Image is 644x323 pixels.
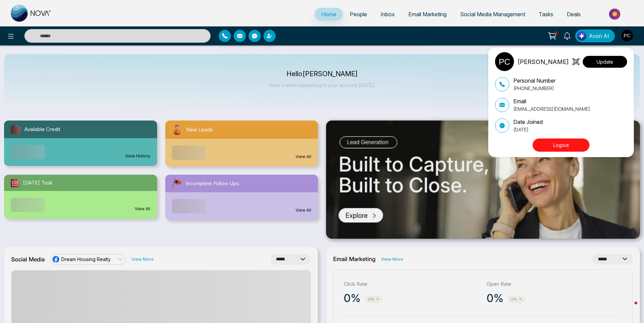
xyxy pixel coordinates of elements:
p: Date Joined [513,118,543,126]
button: Update [583,56,627,68]
p: Personal Number [513,77,556,85]
p: [PHONE_NUMBER] [513,85,556,92]
p: [PERSON_NAME] [517,57,569,66]
p: [EMAIL_ADDRESS][DOMAIN_NAME] [513,105,590,112]
p: Email [513,97,590,105]
iframe: Intercom live chat [621,300,637,316]
p: [DATE] [513,126,543,133]
button: Logout [533,138,589,152]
